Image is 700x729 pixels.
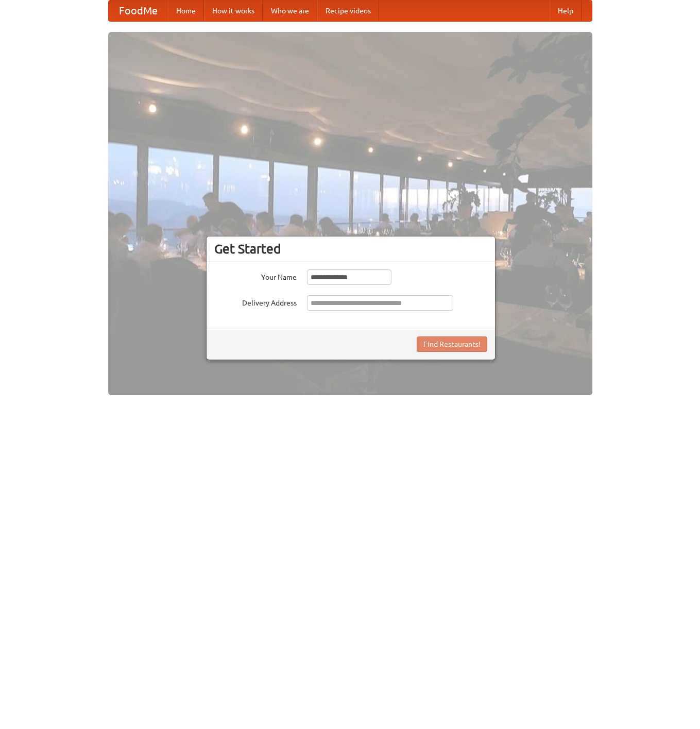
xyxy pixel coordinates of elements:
[317,1,379,21] a: Recipe videos
[550,1,582,21] a: Help
[204,1,263,21] a: How it works
[214,241,487,257] h3: Get Started
[263,1,317,21] a: Who we are
[214,295,297,308] label: Delivery Address
[214,269,297,282] label: Your Name
[168,1,204,21] a: Home
[109,1,168,21] a: FoodMe
[417,336,487,352] button: Find Restaurants!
